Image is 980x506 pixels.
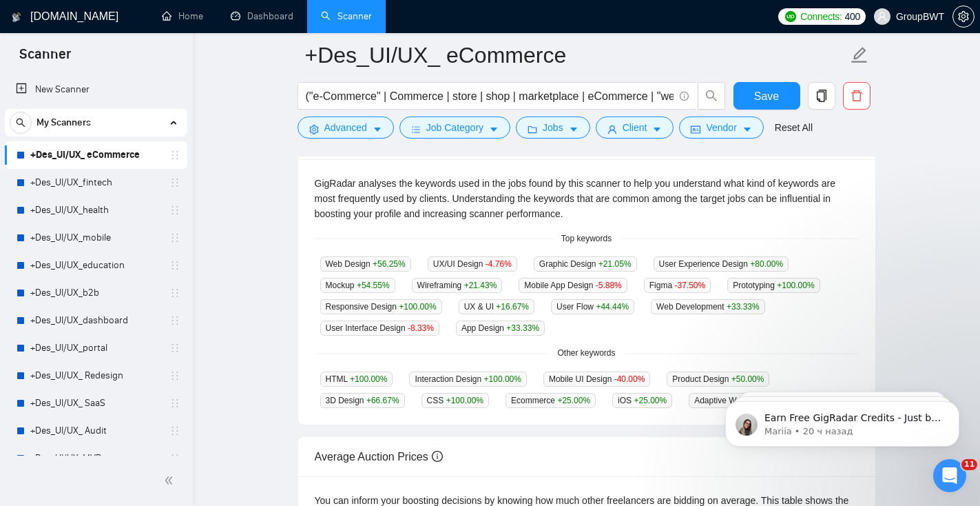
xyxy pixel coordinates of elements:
span: 3D Design [320,393,405,408]
span: Advanced [324,120,367,135]
a: setting [952,11,974,22]
button: copy [808,82,835,110]
span: Vendor [706,120,736,135]
a: +Des_UI/UX_MVP [30,445,161,472]
span: -5.88 % [596,281,622,290]
span: holder [169,260,180,271]
span: UX & UI [459,299,534,314]
span: Figma [644,278,711,293]
span: caret-down [569,124,578,134]
span: holder [169,150,180,161]
span: +25.00 % [634,396,667,405]
span: -40.00 % [614,374,645,384]
span: -8.33 % [408,323,434,333]
span: holder [169,315,180,326]
span: +44.44 % [596,302,629,312]
span: user [607,124,617,134]
div: Average Auction Prices [315,437,859,476]
span: caret-down [652,124,662,134]
span: +56.25 % [373,259,406,269]
span: +100.00 % [399,302,436,312]
button: delete [843,82,870,110]
a: +Des_UI/UX_ Audit [30,417,161,445]
a: dashboardDashboard [231,10,293,22]
span: My Scanners [37,109,91,136]
a: +Des_UI/UX_b2b [30,279,161,307]
span: Job Category [426,120,483,135]
span: holder [169,177,180,188]
span: +100.00 % [777,281,814,290]
span: Prototyping [727,278,820,293]
span: +100.00 % [446,396,483,405]
iframe: Intercom live chat [933,459,966,492]
span: Mobile UI Design [543,372,650,387]
input: Scanner name... [305,38,848,72]
span: iOS [612,393,672,408]
a: +Des_UI/UX_ SaaS [30,389,161,417]
span: caret-down [373,124,382,134]
a: +Des_UI/UX_mobile [30,224,161,252]
span: App Design [456,321,545,336]
span: Mobile App Design [519,278,627,293]
span: -4.76 % [486,259,512,269]
span: HTML [320,372,393,387]
span: +33.33 % [727,302,760,312]
span: idcard [691,124,700,134]
iframe: Intercom notifications сообщение [705,372,980,469]
span: +21.05 % [598,259,632,269]
div: GigRadar analyses the keywords used in the jobs found by this scanner to help you understand what... [315,176,859,221]
a: +Des_UI/UX_portal [30,334,161,362]
a: +Des_UI/UX_health [30,196,161,224]
span: +54.55 % [357,281,390,290]
span: Web Development [651,299,765,314]
span: holder [169,205,180,216]
button: settingAdvancedcaret-down [298,117,394,139]
span: +66.67 % [366,396,399,405]
button: search [698,82,725,110]
span: holder [169,232,180,243]
a: searchScanner [321,10,372,22]
span: info-circle [432,451,443,462]
button: barsJob Categorycaret-down [399,117,510,139]
span: Wireframing [412,278,503,293]
a: New Scanner [16,76,176,103]
span: caret-down [489,124,499,134]
span: setting [953,11,974,22]
input: Search Freelance Jobs... [306,88,674,105]
span: Connects: [800,9,842,24]
span: +21.43 % [464,281,497,290]
span: +100.00 % [484,374,521,384]
button: userClientcaret-down [596,117,674,139]
span: holder [169,398,180,409]
span: holder [169,343,180,354]
span: User Experience Design [654,256,789,272]
span: Jobs [543,120,563,135]
a: +Des_UI/UX_ Redesign [30,362,161,389]
span: UX/UI Design [428,256,517,272]
span: +100.00 % [350,374,387,384]
img: logo [12,6,21,28]
button: Save [733,82,800,110]
span: +16.67 % [496,302,529,312]
span: copy [809,90,835,102]
a: homeHome [162,10,203,22]
span: +25.00 % [557,396,590,405]
span: Mockup [320,278,395,293]
span: Responsive Design [320,299,442,314]
li: New Scanner [5,76,187,103]
button: idcardVendorcaret-down [679,117,763,139]
span: holder [169,425,180,436]
a: +Des_UI/UX_education [30,252,161,279]
span: 11 [961,459,977,470]
span: Scanner [8,44,82,73]
span: User Flow [551,299,634,314]
span: setting [309,124,319,134]
span: bars [411,124,421,134]
span: holder [169,287,180,298]
span: Top keywords [553,232,620,245]
span: holder [169,453,180,464]
span: +33.33 % [506,323,539,333]
span: Other keywords [549,347,623,360]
